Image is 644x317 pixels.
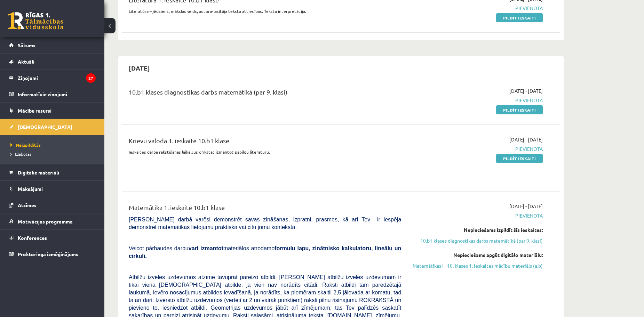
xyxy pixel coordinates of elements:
span: Proktoringa izmēģinājums [18,251,78,257]
b: formulu lapu, zinātnisko kalkulatoru, lineālu un cirkuli. [129,245,401,259]
a: Matemātikas I - 10. klases 1. ieskaites mācību materiāls (a,b) [412,262,543,269]
span: Izlabotās [10,151,31,157]
span: [DATE] - [DATE] [509,136,543,143]
span: Pievienota [412,5,543,12]
a: Atzīmes [9,197,96,213]
a: Sākums [9,37,96,53]
span: [DATE] - [DATE] [509,203,543,210]
a: Mācību resursi [9,103,96,119]
span: Atzīmes [18,202,37,208]
p: Literatūra – jēdziens, mākslas veids, autora-lasītāja teksta attiecības. Teksta interpretācija. [129,8,401,14]
div: 10.b1 klases diagnostikas darbs matemātikā (par 9. klasi) [129,87,401,100]
span: [DATE] - [DATE] [509,87,543,95]
a: 10.b1 klases diagnostikas darbs matemātikā (par 9. klasi) [412,237,543,244]
b: vari izmantot [189,245,223,251]
a: Pildīt ieskaiti [496,154,543,163]
a: Izlabotās [10,151,97,157]
a: [DEMOGRAPHIC_DATA] [9,119,96,135]
span: Pievienota [412,145,543,153]
span: Veicot pārbaudes darbu materiālos atrodamo [129,245,401,259]
span: Konferences [18,235,47,241]
span: Motivācijas programma [18,218,73,225]
a: Rīgas 1. Tālmācības vidusskola [8,12,63,30]
a: Neizpildītās [10,142,97,148]
a: Digitālie materiāli [9,164,96,180]
p: Ieskaites darba rakstīšanas laikā Jūs drīkstat izmantot papildu literatūru. [129,149,401,155]
div: Nepieciešams apgūt digitālo materiālu: [412,251,543,259]
div: Krievu valoda 1. ieskaite 10.b1 klase [129,136,401,149]
span: [DEMOGRAPHIC_DATA] [18,124,72,130]
a: Motivācijas programma [9,213,96,229]
a: Aktuāli [9,54,96,70]
a: Informatīvie ziņojumi [9,86,96,102]
span: Pievienota [412,212,543,219]
a: Pildīt ieskaiti [496,105,543,114]
a: Konferences [9,230,96,246]
div: Nepieciešams izpildīt šīs ieskaites: [412,226,543,234]
legend: Ziņojumi [18,70,96,86]
a: Proktoringa izmēģinājums [9,246,96,262]
a: Maksājumi [9,181,96,197]
div: Matemātika 1. ieskaite 10.b1 klase [129,203,401,216]
h2: [DATE] [122,60,157,76]
span: [PERSON_NAME] darbā varēsi demonstrēt savas zināšanas, izpratni, prasmes, kā arī Tev ir iespēja d... [129,217,401,230]
a: Ziņojumi27 [9,70,96,86]
span: Digitālie materiāli [18,169,59,176]
legend: Informatīvie ziņojumi [18,86,96,102]
span: Pievienota [412,97,543,104]
span: Sākums [18,42,35,48]
legend: Maksājumi [18,181,96,197]
span: Mācību resursi [18,107,51,114]
span: Neizpildītās [10,142,41,148]
span: Aktuāli [18,58,34,65]
i: 27 [86,73,96,83]
a: Pildīt ieskaiti [496,13,543,22]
